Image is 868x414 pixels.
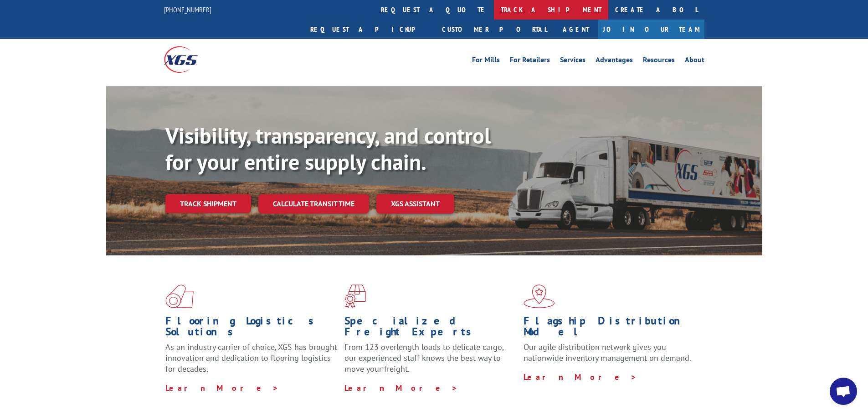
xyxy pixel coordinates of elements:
span: Our agile distribution network gives you nationwide inventory management on demand. [524,342,691,363]
a: Customer Portal [435,20,554,39]
a: Calculate transit time [258,194,369,214]
a: For Mills [472,56,500,66]
a: Advantages [596,56,633,66]
a: Track shipment [165,194,251,213]
h1: Flooring Logistics Solutions [165,315,338,342]
img: xgs-icon-total-supply-chain-intelligence-red [165,284,194,308]
img: xgs-icon-focused-on-flooring-red [344,284,366,308]
a: Join Our Team [598,20,704,39]
a: Learn More > [344,383,458,393]
a: Agent [554,20,598,39]
a: Open chat [830,378,857,405]
h1: Specialized Freight Experts [344,315,517,342]
a: Request a pickup [303,20,435,39]
a: Learn More > [524,372,637,382]
a: About [685,56,704,66]
a: For Retailers [510,56,550,66]
a: XGS ASSISTANT [376,194,454,214]
h1: Flagship Distribution Model [524,315,696,342]
b: Visibility, transparency, and control for your entire supply chain. [165,121,491,176]
p: From 123 overlength loads to delicate cargo, our experienced staff knows the best way to move you... [344,342,517,382]
a: Services [560,56,586,66]
a: [PHONE_NUMBER] [164,5,211,14]
span: As an industry carrier of choice, XGS has brought innovation and dedication to flooring logistics... [165,342,337,374]
img: xgs-icon-flagship-distribution-model-red [524,284,555,308]
a: Learn More > [165,383,279,393]
a: Resources [643,56,675,66]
